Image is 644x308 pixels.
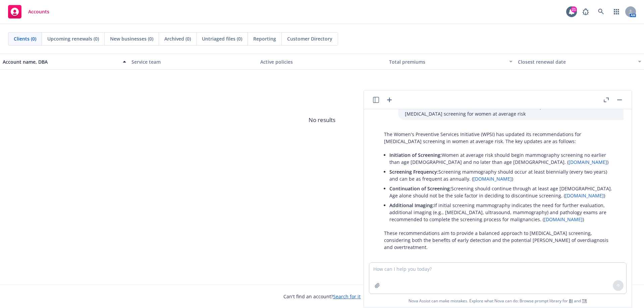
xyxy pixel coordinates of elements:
span: Continuation of Screening: [389,185,451,192]
a: [DOMAIN_NAME] [544,216,583,223]
button: Closest renewal date [515,54,644,70]
p: These recommendations aim to provide a balanced approach to [MEDICAL_DATA] screening, considering... [384,230,617,251]
span: Archived (0) [164,35,191,42]
span: Screening Frequency: [389,169,438,175]
span: Upcoming renewals (0) [47,35,99,42]
a: Search [594,5,608,18]
button: Active policies [258,54,386,70]
p: Women at average risk should begin mammography screening no earlier than age [DEMOGRAPHIC_DATA] a... [389,151,617,166]
a: Switch app [610,5,623,18]
span: Customer Directory [287,35,332,42]
p: The Women's Preventive Services Initiative (WPSI) has updated its recommendations for [MEDICAL_DA... [384,131,617,145]
a: Search for it [333,293,361,300]
span: Untriaged files (0) [202,35,242,42]
div: Closest renewal date [518,58,634,65]
div: 21 [571,6,577,12]
span: New businesses (0) [110,35,153,42]
p: Screening should continue through at least age [DEMOGRAPHIC_DATA]. Age alone should not be the so... [389,185,617,199]
a: Report a Bug [579,5,592,18]
p: Screening mammography should occur at least biennially (every two years) and can be as frequent a... [389,168,617,182]
div: Total premiums [389,58,505,65]
div: Active policies [260,58,384,65]
span: Additional Imaging: [389,202,434,208]
span: Reporting [253,35,276,42]
p: If initial screening mammography indicates the need for further evaluation, additional imaging (e... [389,202,617,223]
button: Total premiums [386,54,515,70]
a: [DOMAIN_NAME] [565,192,604,199]
a: TR [582,298,587,304]
a: [DOMAIN_NAME] [569,159,607,165]
button: Service team [129,54,258,70]
a: [DOMAIN_NAME] [473,176,512,182]
span: Nova Assist can make mistakes. Explore what Nova can do: Browse prompt library for and [409,294,587,308]
span: Clients (0) [14,35,36,42]
div: Service team [131,58,255,65]
a: BI [569,298,573,304]
span: Can't find an account? [283,293,361,300]
p: what are the Women’s Preventive Services Initiative (WPSI) updated recommendations for [MEDICAL_D... [405,103,617,117]
a: Accounts [5,2,52,21]
span: Accounts [28,9,49,14]
span: Initiation of Screening: [389,152,442,158]
div: Account name, DBA [3,58,119,65]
